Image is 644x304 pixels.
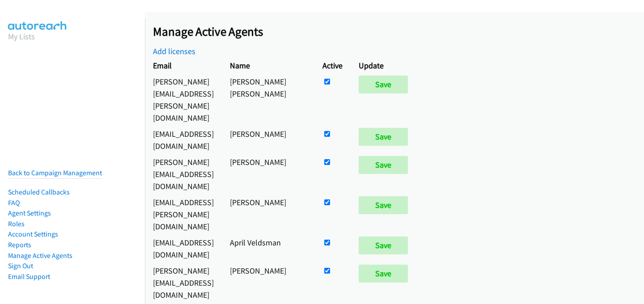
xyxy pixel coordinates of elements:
[145,154,222,194] td: [PERSON_NAME][EMAIL_ADDRESS][DOMAIN_NAME]
[145,126,222,154] td: [EMAIL_ADDRESS][DOMAIN_NAME]
[359,76,408,93] input: Save
[145,73,222,126] td: [PERSON_NAME][EMAIL_ADDRESS][PERSON_NAME][DOMAIN_NAME]
[145,57,222,73] th: Email
[619,116,644,187] iframe: Resource Center
[351,57,420,73] th: Update
[8,169,102,177] a: Back to Campaign Management
[145,194,222,234] td: [EMAIL_ADDRESS][PERSON_NAME][DOMAIN_NAME]
[359,128,408,146] input: Save
[8,220,25,228] a: Roles
[314,57,351,73] th: Active
[359,156,408,174] input: Save
[8,262,33,270] a: Sign Out
[8,241,31,249] a: Reports
[8,31,35,42] a: My Lists
[145,262,222,303] td: [PERSON_NAME][EMAIL_ADDRESS][DOMAIN_NAME]
[359,236,408,254] input: Save
[359,265,408,283] input: Save
[145,234,222,262] td: [EMAIL_ADDRESS][DOMAIN_NAME]
[153,46,195,56] a: Add licenses
[222,154,314,194] td: [PERSON_NAME]
[222,234,314,262] td: April Veldsman
[222,126,314,154] td: [PERSON_NAME]
[8,198,20,207] a: FAQ
[8,230,58,238] a: Account Settings
[222,194,314,234] td: [PERSON_NAME]
[568,265,637,297] iframe: Checklist
[222,57,314,73] th: Name
[153,24,644,39] h2: Manage Active Agents
[8,272,50,281] a: Email Support
[359,196,408,214] input: Save
[8,209,51,217] a: Agent Settings
[222,73,314,126] td: [PERSON_NAME] [PERSON_NAME]
[8,188,70,196] a: Scheduled Callbacks
[222,262,314,303] td: [PERSON_NAME]
[8,251,72,260] a: Manage Active Agents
